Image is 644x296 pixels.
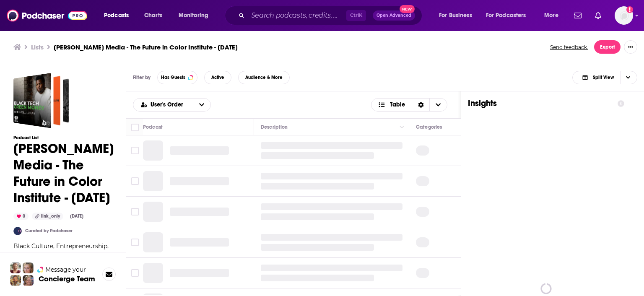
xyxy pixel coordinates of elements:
[571,8,585,23] a: Show notifications dropdown
[245,75,283,80] span: Audience & More
[615,6,633,25] span: Logged in as StraussPodchaser
[25,228,73,234] a: Curated by Podchaser
[39,275,95,283] h3: Concierge Team
[371,98,448,112] button: Choose View
[592,8,605,23] a: Show notifications dropdown
[377,13,411,18] span: Open Advanced
[104,10,129,21] span: Podcasts
[131,269,139,277] span: Toggle select row
[133,102,193,108] button: open menu
[7,8,87,23] img: Podchaser - Follow, Share and Rate Podcasts
[131,239,139,246] span: Toggle select row
[615,6,633,25] img: User Profile
[67,213,87,220] div: [DATE]
[594,40,621,54] button: Export
[397,122,407,132] button: Column Actions
[54,43,238,51] h3: [PERSON_NAME] Media - The Future in Color Institute - [DATE]
[248,9,346,22] input: Search podcasts, credits, & more...
[10,262,21,273] img: Sydney Profile
[13,242,109,267] span: Black Culture, Entrepreneurship, News, Business, Social justice podcasts
[139,9,167,22] a: Charts
[433,9,483,22] button: open menu
[32,213,63,220] div: link_only
[593,75,614,80] span: Split View
[45,265,86,274] span: Message your
[98,9,140,22] button: open menu
[13,73,69,128] a: Strauss Media - The Future in Color Institute - Sept. 23, 2025
[144,10,162,21] span: Charts
[468,98,611,109] h1: Insights
[204,71,231,84] button: Active
[480,9,538,22] button: open menu
[615,6,633,25] button: Show profile menu
[173,9,219,22] button: open menu
[133,98,211,112] h2: Choose List sort
[131,208,139,216] span: Toggle select row
[133,75,151,80] h3: Filter by
[390,102,405,108] span: Table
[486,10,526,21] span: For Podcasters
[131,147,139,154] span: Toggle select row
[193,99,210,111] button: open menu
[624,40,637,54] button: Show More Button
[439,10,472,21] span: For Business
[346,10,366,21] span: Ctrl K
[131,177,139,185] span: Toggle select row
[261,122,288,132] div: Description
[538,9,569,22] button: open menu
[13,135,114,140] h3: Podcast List
[238,71,290,84] button: Audience & More
[626,6,633,13] svg: Add a profile image
[161,75,185,80] span: Has Guests
[572,71,637,84] button: Choose View
[211,75,224,80] span: Active
[157,71,197,84] button: Has Guests
[23,275,34,286] img: Barbara Profile
[412,99,429,111] div: Sort Direction
[400,5,415,13] span: New
[143,122,163,132] div: Podcast
[10,275,21,286] img: Jon Profile
[373,10,415,21] button: Open AdvancedNew
[233,6,430,25] div: Search podcasts, credits, & more...
[179,10,208,21] span: Monitoring
[13,140,114,206] h1: [PERSON_NAME] Media - The Future in Color Institute - [DATE]
[416,122,442,132] div: Categories
[13,227,22,235] img: ConnectPod
[548,44,591,51] button: Send feedback.
[544,10,558,21] span: More
[23,262,34,273] img: Jules Profile
[151,102,186,108] span: User's Order
[31,43,44,51] a: Lists
[13,213,29,220] div: 0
